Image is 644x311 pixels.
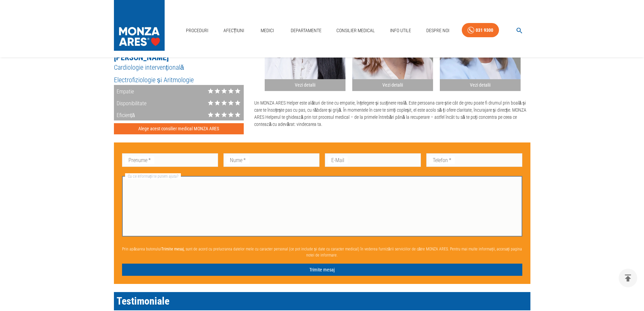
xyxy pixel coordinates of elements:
[114,109,135,120] div: Eficiență
[161,247,184,251] b: Trimite mesaj
[355,82,430,88] h2: Vezi detalii
[387,24,414,38] a: Info Utile
[476,26,493,35] div: 031 9300
[619,269,637,287] button: delete
[334,24,378,38] a: Consilier Medical
[122,264,522,276] button: Trimite mesaj
[183,24,211,38] a: Proceduri
[462,23,499,38] a: 031 9300
[254,99,530,128] p: Un MONZA ARES Helper este alături de tine cu empatie, înțelegere și susținere reală. Este persoan...
[117,295,169,307] span: Testimoniale
[114,63,244,72] h5: Cardiologie intervențională
[443,82,518,88] h2: Vezi detalii
[114,123,244,134] button: Alege acest consilier medical MONZA ARES
[125,173,181,179] label: Cu ce informații te putem ajuta?
[114,97,146,109] div: Disponibilitate
[257,24,278,38] a: Medici
[424,24,452,38] a: Despre Noi
[267,82,343,88] h2: Vezi detalii
[114,75,244,85] h5: Electrofiziologie și Aritmologie
[221,24,247,38] a: Afecțiuni
[288,24,324,38] a: Departamente
[122,243,522,261] p: Prin apăsarea butonului , sunt de acord cu prelucrarea datelor mele cu caracter personal (ce pot ...
[114,85,134,97] div: Empatie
